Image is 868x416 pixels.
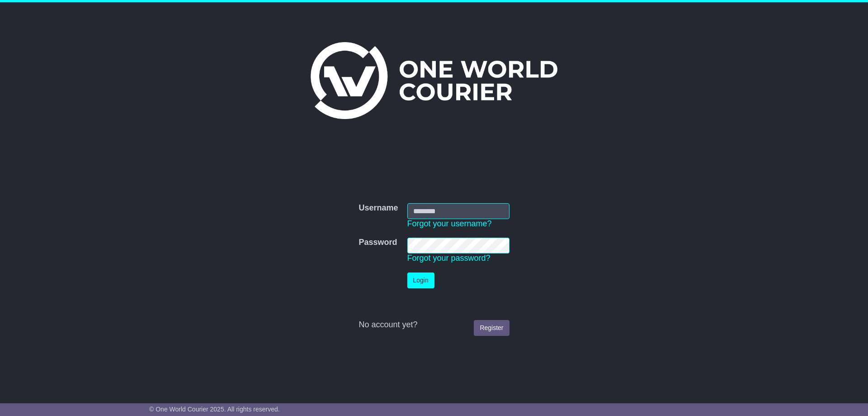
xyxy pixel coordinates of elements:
button: Login [407,273,434,288]
label: Username [359,203,398,213]
a: Forgot your username? [407,219,492,228]
span: © One World Courier 2025. All rights reserved. [149,406,280,413]
img: One World [311,42,557,119]
a: Forgot your password? [407,253,491,263]
label: Password [359,238,397,248]
a: Register [474,320,509,336]
div: No account yet? [359,320,509,330]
